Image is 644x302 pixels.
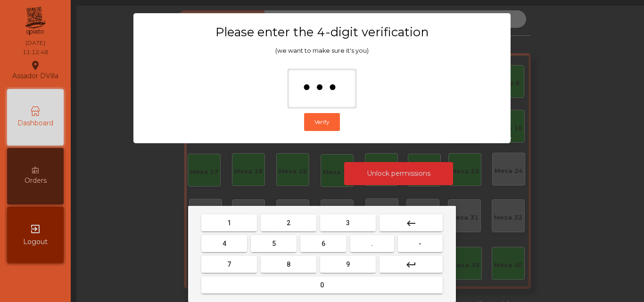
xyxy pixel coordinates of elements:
span: 8 [287,261,290,268]
button: 4 [201,235,247,252]
mat-icon: keyboard_return [405,259,417,270]
span: 9 [346,261,350,268]
span: 7 [227,261,231,268]
button: 6 [300,235,346,252]
button: 0 [201,277,443,294]
button: 8 [261,256,316,273]
span: 6 [322,240,325,247]
button: 9 [320,256,376,273]
span: 5 [272,240,276,247]
button: 7 [201,256,257,273]
span: 4 [223,240,226,247]
mat-icon: keyboard_backspace [405,218,417,229]
button: 5 [251,235,297,252]
button: 1 [201,214,257,231]
button: 3 [320,214,376,231]
span: 2 [287,219,290,227]
button: 2 [261,214,316,231]
span: - [419,240,421,247]
button: - [398,235,443,252]
span: (we want to make sure it's you) [275,47,369,54]
button: . [350,235,394,252]
span: 1 [227,219,231,227]
span: 0 [320,281,324,289]
span: 3 [346,219,350,227]
h3: Please enter the 4-digit verification [152,24,492,40]
button: Verify [304,113,340,131]
span: . [371,240,373,247]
